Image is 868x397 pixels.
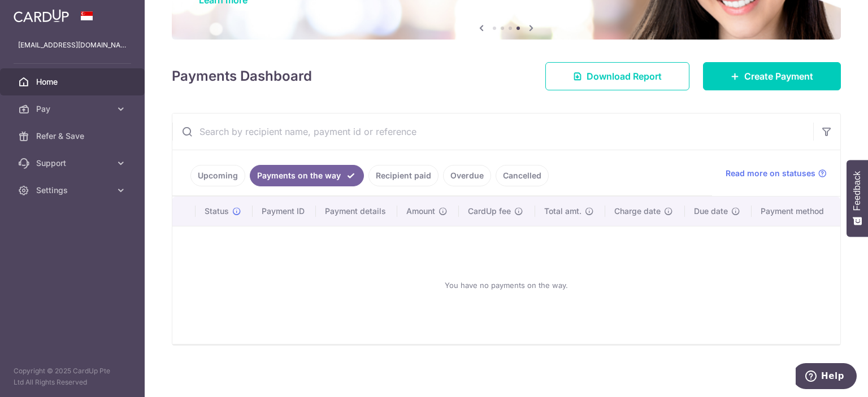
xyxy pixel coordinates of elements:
a: Overdue [443,165,491,186]
input: Search by recipient name, payment id or reference [172,114,813,150]
a: Recipient paid [368,165,439,186]
button: Feedback - Show survey [847,160,868,237]
a: Cancelled [496,165,549,186]
span: Total amt. [544,206,581,217]
th: Payment method [752,197,840,226]
span: Settings [36,185,111,196]
span: Create Payment [744,69,813,83]
div: You have no payments on the way. [186,235,827,335]
span: Home [36,76,111,88]
span: Feedback [852,171,862,211]
a: Upcoming [190,165,245,186]
p: [EMAIL_ADDRESS][DOMAIN_NAME] [18,40,127,51]
a: Read more on statuses [726,168,827,179]
iframe: Opens a widget where you can find more information [796,363,857,391]
a: Download Report [545,62,689,90]
span: Refer & Save [36,130,111,142]
th: Payment ID [253,197,316,226]
span: Amount [406,206,435,217]
span: Support [36,158,111,169]
th: Payment details [316,197,398,226]
span: Status [205,206,229,217]
img: CardUp [14,9,69,23]
span: Download Report [587,69,662,83]
span: Due date [694,206,728,217]
span: CardUp fee [468,206,511,217]
span: Charge date [614,206,661,217]
h4: Payments Dashboard [172,66,312,86]
a: Create Payment [703,62,841,90]
a: Payments on the way [250,165,364,186]
span: Read more on statuses [726,168,815,179]
span: Pay [36,103,111,115]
